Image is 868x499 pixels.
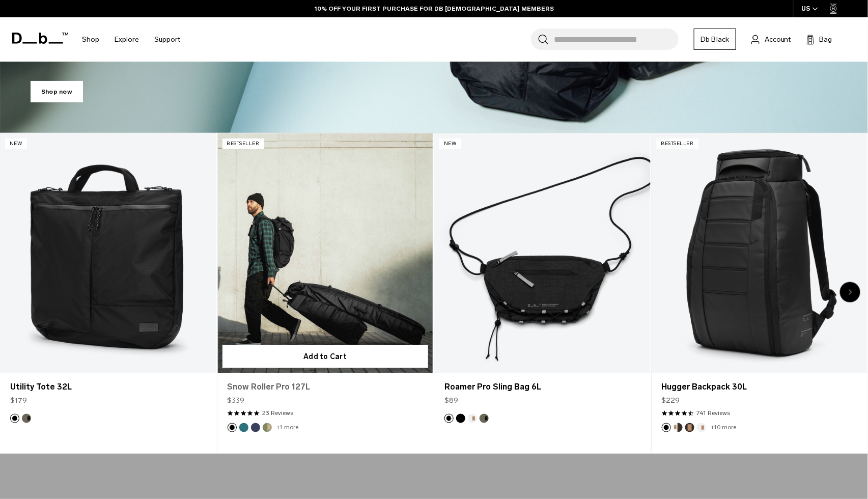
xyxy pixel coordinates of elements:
[217,133,435,454] div: 2 / 20
[444,396,458,406] span: $89
[10,396,27,406] span: $179
[444,414,454,423] button: Charcoal Grey
[74,17,188,62] nav: Main Navigation
[251,423,260,432] button: Blue Hour
[765,34,791,45] span: Account
[115,21,139,58] a: Explore
[222,138,264,149] p: Bestseller
[697,409,731,418] a: 741 reviews
[10,414,19,423] button: Black Out
[820,34,832,45] span: Bag
[697,423,706,432] button: Oatmilk
[222,345,429,368] button: Add to Cart
[662,423,671,432] button: Black Out
[711,424,737,431] a: +10 more
[444,381,640,393] a: Roamer Pro Sling Bag 6L
[439,138,461,149] p: New
[694,29,736,50] a: Db Black
[434,133,652,454] div: 3 / 20
[277,424,299,431] a: +1 more
[228,423,237,432] button: Black Out
[217,133,434,374] a: Snow Roller Pro 127L
[751,33,791,45] a: Account
[657,138,698,149] p: Bestseller
[468,414,477,423] button: Oatmilk
[154,21,180,58] a: Support
[10,381,206,393] a: Utility Tote 32L
[685,423,694,432] button: Espresso
[456,414,465,423] button: Black Out
[5,138,27,149] p: New
[263,409,294,418] a: 23 reviews
[239,423,248,432] button: Midnight Teal
[662,381,858,393] a: Hugger Backpack 30L
[662,396,680,406] span: $229
[228,396,245,406] span: $339
[434,133,651,374] a: Roamer Pro Sling Bag 6L
[840,282,860,302] div: Next slide
[82,21,99,58] a: Shop
[674,423,683,432] button: Cappuccino
[22,414,31,423] button: Forest Green
[806,33,832,45] button: Bag
[228,381,424,393] a: Snow Roller Pro 127L
[652,133,868,374] a: Hugger Backpack 30L
[263,423,272,432] button: Db x Beyond Medals
[480,414,489,423] button: Forest Green
[315,4,554,13] a: 10% OFF YOUR FIRST PURCHASE FOR DB [DEMOGRAPHIC_DATA] MEMBERS
[31,81,83,102] a: Shop now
